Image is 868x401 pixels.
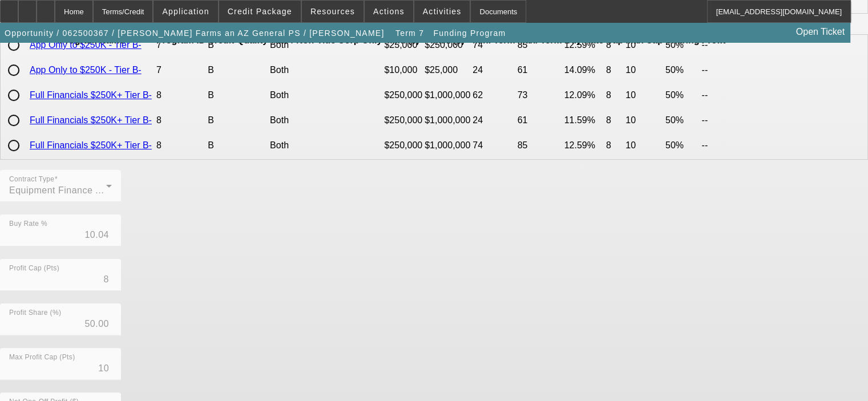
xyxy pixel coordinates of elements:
[414,1,470,22] button: Activities
[302,1,364,22] button: Resources
[564,108,604,132] td: 11.59%
[30,90,152,100] a: Full Financials $250K+ Tier B-
[207,133,268,157] td: B
[383,133,423,157] td: $250,000
[625,108,664,132] td: 10
[373,7,405,16] span: Actions
[9,264,59,272] mat-label: Profit Cap (Pts)
[9,175,54,183] mat-label: Contract Type
[517,133,563,157] td: 85
[154,1,217,22] button: Application
[564,133,604,157] td: 12.59%
[517,108,563,132] td: 61
[472,108,515,132] td: 24
[269,83,336,107] td: Both
[423,7,462,16] span: Activities
[156,108,206,132] td: 8
[625,133,664,157] td: 10
[219,1,301,22] button: Credit Package
[605,108,624,132] td: 8
[269,108,336,132] td: Both
[665,133,700,157] td: 50%
[517,83,563,107] td: 73
[424,133,471,157] td: $1,000,000
[156,133,206,157] td: 8
[9,309,61,316] mat-label: Profit Share (%)
[701,58,726,82] td: --
[9,353,75,361] mat-label: Max Profit Cap (Pts)
[424,108,471,132] td: $1,000,000
[30,115,152,125] a: Full Financials $250K+ Tier B-
[665,108,700,132] td: 50%
[472,83,515,107] td: 62
[564,83,604,107] td: 12.09%
[156,83,206,107] td: 8
[424,83,471,107] td: $1,000,000
[383,108,423,132] td: $250,000
[430,23,508,43] button: Funding Program
[310,7,355,16] span: Resources
[564,58,604,82] td: 14.09%
[792,22,849,42] a: Open Ticket
[701,83,726,107] td: --
[665,83,700,107] td: 50%
[30,140,152,150] a: Full Financials $250K+ Tier B-
[383,83,423,107] td: $250,000
[207,83,268,107] td: B
[605,133,624,157] td: 8
[156,58,206,82] td: 7
[5,29,385,38] span: Opportunity / 062500367 / [PERSON_NAME] Farms an AZ General PS / [PERSON_NAME]
[605,58,624,82] td: 8
[395,29,424,38] span: Term 7
[269,133,336,157] td: Both
[433,29,506,38] span: Funding Program
[9,220,47,227] mat-label: Buy Rate %
[665,58,700,82] td: 50%
[625,58,664,82] td: 10
[365,1,413,22] button: Actions
[383,58,423,82] td: $10,000
[228,7,292,16] span: Credit Package
[207,108,268,132] td: B
[162,7,209,16] span: Application
[207,58,268,82] td: B
[424,58,471,82] td: $25,000
[625,83,664,107] td: 10
[605,83,624,107] td: 8
[701,108,726,132] td: --
[472,58,515,82] td: 24
[472,133,515,157] td: 74
[269,58,336,82] td: Both
[30,65,142,75] a: App Only to $250K - Tier B-
[517,58,563,82] td: 61
[391,23,428,43] button: Term 7
[701,133,726,157] td: --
